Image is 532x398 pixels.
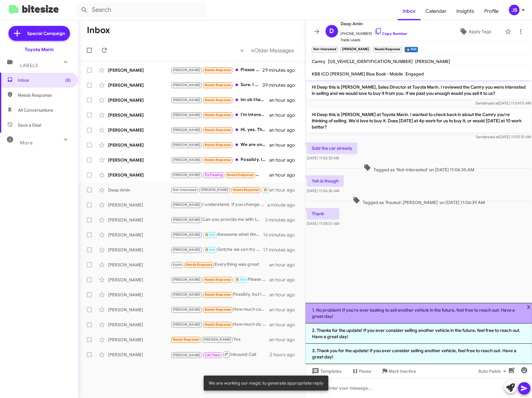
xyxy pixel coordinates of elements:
[263,247,300,253] div: 17 minutes ago
[205,293,231,297] span: Needs Response
[269,172,300,178] div: an hour ago
[205,83,231,87] span: Needs Response
[478,366,508,377] span: Auto Fields
[263,188,274,192] span: 🔥 Hot
[205,248,215,252] span: 🔥 Hot
[312,71,403,77] span: KBB ICO [PERSON_NAME] Blue Book - Mobile
[18,107,53,113] span: All Conversations
[375,31,407,36] a: Copy Number
[405,71,424,77] span: Engaged
[361,164,476,173] span: Tagged as 'Not-Interested' on [DATE] 11:06:35 AM
[108,217,171,223] div: [PERSON_NAME]
[108,127,171,133] div: [PERSON_NAME]
[171,216,265,223] div: Can you provide me with the Vin and miles? I can take a look and get you a rough estimate. Thank you
[473,366,513,377] button: Auto Fields
[205,68,231,72] span: Needs Response
[205,278,231,282] span: Needs Response
[487,101,498,105] span: said at
[171,66,263,74] div: Please let me know what numbers you were thinking?
[108,202,171,208] div: [PERSON_NAME]
[306,366,346,377] button: Templates
[469,26,491,37] span: Apply Tags
[269,127,300,133] div: an hour ago
[27,30,65,36] span: Special Campaign
[269,337,300,343] div: an hour ago
[171,126,269,133] div: Hi, yes. The offer that kbb gave me was relatively low. I submitted the wrong counter offer, but ...
[269,112,300,118] div: an hour ago
[108,277,171,283] div: [PERSON_NAME]
[240,46,244,54] span: «
[173,278,201,282] span: [PERSON_NAME]
[173,293,201,297] span: [PERSON_NAME]
[171,351,270,358] div: Inbound Call
[173,218,201,222] span: [PERSON_NAME]
[108,142,171,148] div: [PERSON_NAME]
[20,63,38,68] span: Labels
[171,201,267,208] div: I understand. If you change your mind or need assistance, feel free to reach out. We would love t...
[312,47,338,52] small: Not-Interested
[171,276,269,283] div: Please email me your info [EMAIL_ADDRESS][DOMAIN_NAME]
[488,134,499,139] span: said at
[307,109,531,133] p: Hi Deep this is [PERSON_NAME] at Toyota Marin. I wanted to check back in about the Camry you're t...
[205,113,231,117] span: Needs Response
[173,98,201,102] span: [PERSON_NAME]
[341,20,407,27] span: Deep Amin
[108,322,171,328] div: [PERSON_NAME]
[398,2,420,20] a: Inbox
[173,113,201,117] span: [PERSON_NAME]
[173,158,201,162] span: [PERSON_NAME]
[236,44,247,57] button: Previous
[171,96,269,104] div: Im ok thank you
[108,247,171,253] div: [PERSON_NAME]
[108,352,171,358] div: [PERSON_NAME]
[209,380,323,386] span: We are working our magic to generate appropriate reply
[359,366,371,377] span: Pause
[205,143,231,147] span: Needs Response
[171,246,263,253] div: Gotcha we can try to order one for you. What is your timeframe to make a purchase?
[227,173,253,177] span: Needs Response
[108,172,171,178] div: [PERSON_NAME]
[269,307,300,313] div: an hour ago
[205,158,231,162] span: Needs Response
[171,81,263,89] div: Sure. I am waiting for the title (should come this week) and I have a private buyer interested fo...
[108,232,171,238] div: [PERSON_NAME]
[269,187,300,193] div: an hour ago
[509,5,520,15] div: JB
[108,262,171,268] div: [PERSON_NAME]
[186,263,212,267] span: Needs Response
[20,140,33,146] span: More
[405,47,418,52] small: 🔥 Hot
[173,323,201,327] span: [PERSON_NAME]
[341,37,407,43] span: Trade Leads
[171,141,269,148] div: We are on hold for now
[171,186,269,193] div: Thank
[173,263,182,267] span: Kunle
[269,277,300,283] div: an hour ago
[76,2,207,17] input: Search
[312,59,326,64] span: Camry
[173,188,197,192] span: Not-Interested
[307,175,344,187] p: Yah is though
[173,128,201,132] span: [PERSON_NAME]
[171,291,269,298] div: Possibly, but I was planning to list it private party. What would your offer be? Thanks.
[307,221,339,226] span: [DATE] 11:08:01 AM
[263,82,300,88] div: 39 minutes ago
[108,157,171,163] div: [PERSON_NAME]
[307,188,339,193] span: [DATE] 11:06:36 AM
[173,143,201,147] span: [PERSON_NAME]
[173,68,201,72] span: [PERSON_NAME]
[171,156,269,163] div: Possibly. I just wanted to inquire what would my trade in value would be
[18,122,41,128] span: Save a Deal
[263,67,300,73] div: 29 minutes ago
[108,67,171,73] div: [PERSON_NAME]
[18,92,71,98] span: Needs Response
[108,82,171,88] div: [PERSON_NAME]
[254,47,294,54] span: Older Messages
[25,46,54,53] div: Toyota Marin
[251,46,254,54] span: »
[265,217,300,223] div: 2 minutes ago
[451,2,479,20] span: Insights
[173,248,201,252] span: [PERSON_NAME]
[108,337,171,343] div: [PERSON_NAME]
[269,142,300,148] div: an hour ago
